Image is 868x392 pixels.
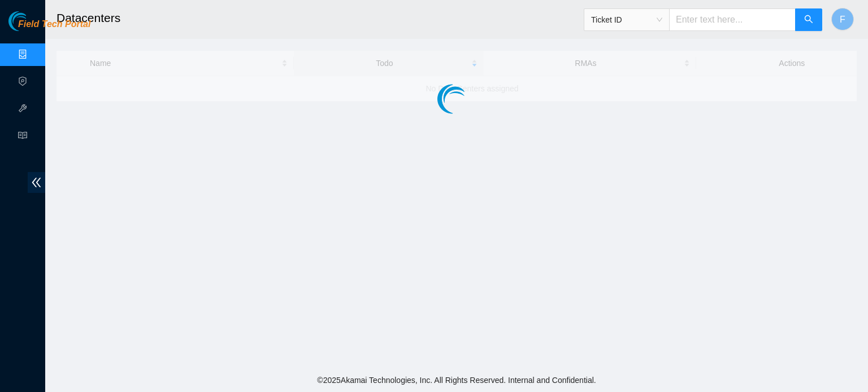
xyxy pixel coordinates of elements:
[591,11,662,28] span: Ticket ID
[18,19,90,30] span: Field Tech Portal
[8,20,90,35] a: Akamai TechnologiesField Tech Portal
[804,15,813,25] span: search
[28,172,45,193] span: double-left
[18,126,27,148] span: read
[45,368,868,392] footer: © 2025 Akamai Technologies, Inc. All Rights Reserved. Internal and Confidential.
[669,8,796,31] input: Enter text here...
[831,8,854,30] button: F
[8,11,57,31] img: Akamai Technologies
[840,12,845,27] span: F
[795,8,822,31] button: search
